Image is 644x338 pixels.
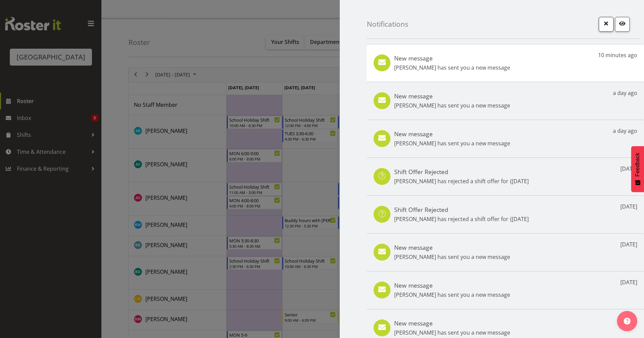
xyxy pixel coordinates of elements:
h5: New message [394,244,510,251]
p: 10 minutes ago [598,51,637,59]
h5: New message [394,282,510,289]
span: Feedback [635,153,641,176]
h5: New message [394,130,510,138]
button: Mark as read [615,17,630,32]
p: [DATE] [620,202,637,211]
p: [PERSON_NAME] has rejected a shift offer for {[DATE] [394,215,529,223]
p: [PERSON_NAME] has sent you a new message [394,329,510,337]
p: a day ago [613,89,637,97]
h5: New message [394,54,510,62]
button: Close [599,17,614,32]
p: [PERSON_NAME] has sent you a new message [394,253,510,261]
p: [PERSON_NAME] has sent you a new message [394,64,510,72]
h5: Shift Offer Rejected [394,168,529,175]
img: help-xxl-2.png [624,318,630,324]
p: [DATE] [620,240,637,248]
h5: Shift Offer Rejected [394,206,529,213]
p: [PERSON_NAME] has sent you a new message [394,139,510,147]
h5: New message [394,92,510,100]
p: [PERSON_NAME] has sent you a new message [394,291,510,299]
p: [PERSON_NAME] has rejected a shift offer for {[DATE] [394,177,529,185]
p: [PERSON_NAME] has sent you a new message [394,101,510,110]
h4: Notifications [367,20,408,28]
h5: New message [394,319,510,327]
p: a day ago [613,127,637,135]
button: Feedback - Show survey [631,146,644,192]
p: [DATE] [620,165,637,173]
p: [DATE] [620,278,637,286]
